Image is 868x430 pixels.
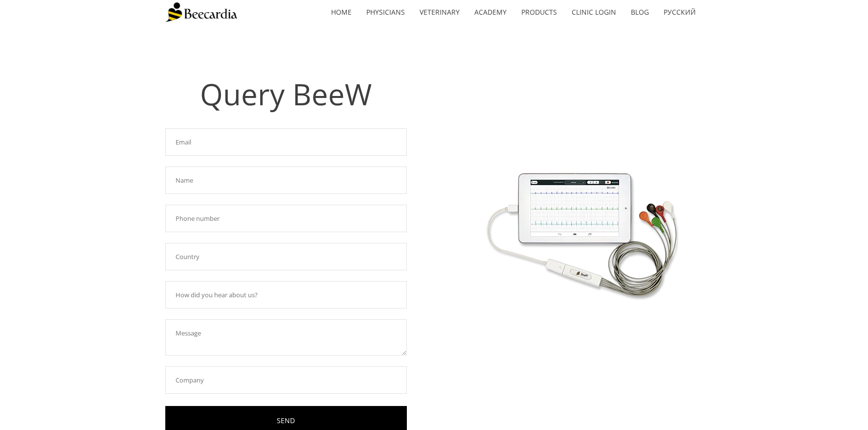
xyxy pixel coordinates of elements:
input: Phone number [165,205,407,232]
a: Products [514,1,564,24]
a: Academy [467,1,514,24]
input: Email [165,128,407,156]
a: Physicians [359,1,412,24]
a: Clinic Login [564,1,623,24]
input: Name [165,167,407,194]
input: How did you hear about us? [165,281,407,309]
a: Blog [623,1,656,24]
img: Beecardia [165,2,237,22]
a: home [324,1,359,24]
input: Country [165,243,407,270]
span: Query BeeW [200,74,372,114]
input: Company [165,366,407,394]
a: Veterinary [412,1,467,24]
a: Русский [656,1,703,24]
